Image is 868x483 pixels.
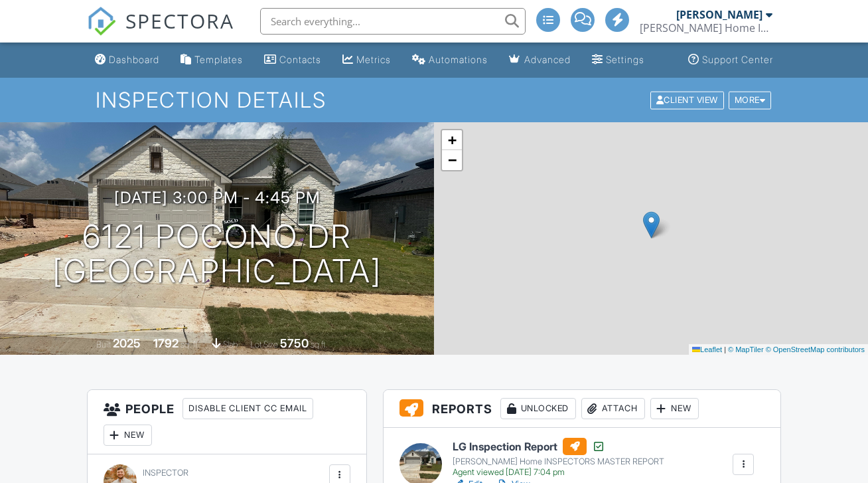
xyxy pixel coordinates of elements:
[500,398,576,419] div: Unlocked
[96,88,773,112] h1: Inspection Details
[581,398,645,419] div: Attach
[90,48,165,72] a: Dashboard
[153,336,179,350] div: 1792
[114,189,321,207] h3: [DATE] 3:00 pm - 4:45 pm
[88,390,366,454] h3: People
[724,345,726,353] span: |
[279,54,321,65] div: Contacts
[650,398,699,419] div: New
[181,339,199,349] span: sq. ft.
[649,94,727,104] a: Client View
[650,91,724,109] div: Client View
[453,456,664,467] div: [PERSON_NAME] Home INSPECTORS MASTER REPORT
[643,211,660,239] img: Marker
[109,54,159,65] div: Dashboard
[683,48,778,72] a: Support Center
[175,48,248,72] a: Templates
[453,438,664,455] h6: LG Inspection Report
[259,48,326,72] a: Contacts
[52,219,382,290] h1: 6121 Pocono Dr [GEOGRAPHIC_DATA]
[223,339,238,349] span: slab
[356,54,391,65] div: Metrics
[448,132,457,148] span: +
[453,438,664,478] a: LG Inspection Report [PERSON_NAME] Home INSPECTORS MASTER REPORT Agent viewed [DATE] 7:04 pm
[87,7,116,36] img: The Best Home Inspection Software - Spectora
[194,54,243,65] div: Templates
[524,54,571,65] div: Advanced
[429,54,488,65] div: Automations
[182,398,313,419] div: Disable Client CC Email
[311,339,327,349] span: sq.ft.
[407,48,493,72] a: Automations (Advanced)
[113,336,141,350] div: 2025
[280,336,309,350] div: 5750
[143,468,188,478] span: Inspector
[260,8,526,35] input: Search everything...
[702,54,773,65] div: Support Center
[606,54,644,65] div: Settings
[96,339,111,349] span: Built
[676,8,762,21] div: [PERSON_NAME]
[448,151,457,168] span: −
[250,339,278,349] span: Lot Size
[104,425,152,446] div: New
[728,345,764,353] a: © MapTiler
[729,91,772,109] div: More
[442,150,462,170] a: Zoom out
[692,345,722,353] a: Leaflet
[504,48,576,72] a: Advanced
[587,48,650,72] a: Settings
[87,18,234,46] a: SPECTORA
[453,467,664,478] div: Agent viewed [DATE] 7:04 pm
[442,130,462,150] a: Zoom in
[640,21,772,35] div: Lyn Garrett Home Inspections, LLC
[337,48,396,72] a: Metrics
[384,390,780,428] h3: Reports
[766,345,865,353] a: © OpenStreetMap contributors
[125,7,234,35] span: SPECTORA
